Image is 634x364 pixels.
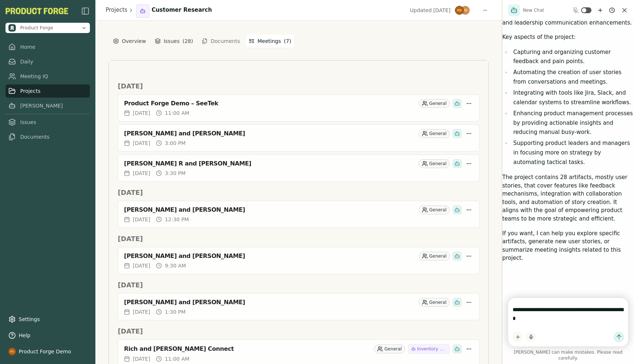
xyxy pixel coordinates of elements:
span: ( 7 ) [284,37,291,45]
a: Documents [6,130,90,143]
h2: [DATE] [118,280,480,290]
div: General [419,99,450,108]
a: [PERSON_NAME] and [PERSON_NAME]General[DATE]1:30 PM [118,293,480,320]
a: Daily [6,55,90,68]
a: Projects [106,6,127,14]
h2: [DATE] [118,234,480,244]
div: Smith has been invited [453,159,462,168]
img: Product Forge Demo [461,6,470,15]
div: [PERSON_NAME] and [PERSON_NAME] [124,206,416,214]
span: Updated [410,7,432,14]
h2: [DATE] [118,326,480,336]
span: 1:30 PM [165,308,185,316]
span: [DATE] [133,216,150,223]
span: [DATE] [133,139,150,147]
li: Enhancing product management processes by providing actionable insights and reducing manual busy-... [511,109,634,137]
div: General [419,205,450,214]
img: profile [8,348,16,355]
span: [DATE] [433,7,451,14]
div: Rich and [PERSON_NAME] Connect [124,345,371,353]
span: Inventory Management [417,346,447,352]
button: More options [464,252,473,261]
img: Product Forge [6,8,68,14]
button: Updated[DATE]Product Forge DemoProduct Forge Demo [405,5,474,15]
span: 12:30 PM [165,216,189,223]
button: More options [464,159,473,168]
p: If you want, I can help you explore specific artifacts, generate new user stories, or summarize m... [502,229,634,262]
a: Issues [6,116,90,129]
a: [PERSON_NAME] and [PERSON_NAME]General[DATE]12:30 PM [118,201,480,228]
div: General [419,252,450,261]
span: New Chat [523,7,544,13]
p: The project contains 28 artifacts, mostly user stories, that cover features like feedback mechani... [502,173,634,223]
p: Key aspects of the project: [502,33,634,41]
button: More options [464,298,473,307]
button: More options [464,99,473,108]
button: Documents [197,35,244,47]
a: [PERSON_NAME] and [PERSON_NAME]General[DATE]9:30 AM [118,247,480,274]
span: [DATE] [133,170,150,177]
button: Meetings [246,34,294,48]
li: Supporting product leaders and managers in focusing more on strategy by automating tactical tasks. [511,139,634,167]
div: Smith has been invited [453,298,462,307]
li: Integrating with tools like Jira, Slack, and calendar systems to streamline workflows. [511,88,634,107]
li: Automating the creation of user stories from conversations and meetings. [511,68,634,87]
a: Product Forge Demo – SeeTekGeneral[DATE]11:00 AM [118,94,480,121]
a: Home [6,40,90,54]
button: Issues [152,34,196,48]
button: Chat history [608,6,616,15]
span: ( 28 ) [182,37,193,45]
span: 3:30 PM [165,170,185,177]
h2: [DATE] [118,188,480,198]
button: More options [464,205,473,214]
button: PF-Logo [6,8,68,14]
div: [PERSON_NAME] and [PERSON_NAME] [124,299,416,306]
button: Send message [614,332,624,342]
div: Smith has been invited [453,252,462,261]
a: [PERSON_NAME] and [PERSON_NAME]General[DATE]3:00 PM [118,124,480,152]
div: Smith has been invited [453,129,462,138]
div: General [374,345,405,353]
li: Capturing and organizing customer feedback and pain points. [511,48,634,66]
span: [DATE] [133,109,150,117]
div: Smith has been invited [453,205,462,214]
span: 3:00 PM [165,139,185,147]
button: New chat [596,6,605,15]
button: More options [464,345,473,353]
span: [DATE] [133,308,150,316]
a: [PERSON_NAME] [6,99,90,112]
span: [DATE] [133,355,150,363]
button: Help [6,329,90,342]
div: [PERSON_NAME] and [PERSON_NAME] [124,252,416,260]
button: Open organization switcher [6,23,90,33]
span: [PERSON_NAME] can make mistakes. Please read carefully. [508,349,628,361]
div: Product Forge Demo – SeeTek [124,100,416,107]
a: Projects [6,84,90,98]
h2: [DATE] [118,81,480,91]
div: Smith has been invited [453,345,462,353]
button: Product Forge Demo [6,345,90,358]
a: Settings [6,313,90,326]
button: Overview [110,34,149,48]
div: General [419,129,450,138]
div: Smith has been invited [453,99,462,108]
img: sidebar [81,7,90,15]
h1: Customer Research [152,6,212,14]
div: [PERSON_NAME] R and [PERSON_NAME] [124,160,416,167]
span: [DATE] [133,262,150,269]
div: General [419,159,450,168]
span: 9:30 AM [165,262,186,269]
span: 11:00 AM [165,109,189,117]
button: Close chat [621,7,628,14]
span: 11:00 AM [165,355,189,363]
div: General [419,298,450,307]
button: Start dictation [526,332,536,342]
button: More options [464,129,473,138]
img: Product Forge Demo [455,6,464,15]
button: Toggle ambient mode [581,7,591,13]
span: Product Forge [20,25,53,31]
img: Product Forge [8,24,16,32]
a: Meeting IQ [6,70,90,83]
a: [PERSON_NAME] R and [PERSON_NAME]General[DATE]3:30 PM [118,154,480,182]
